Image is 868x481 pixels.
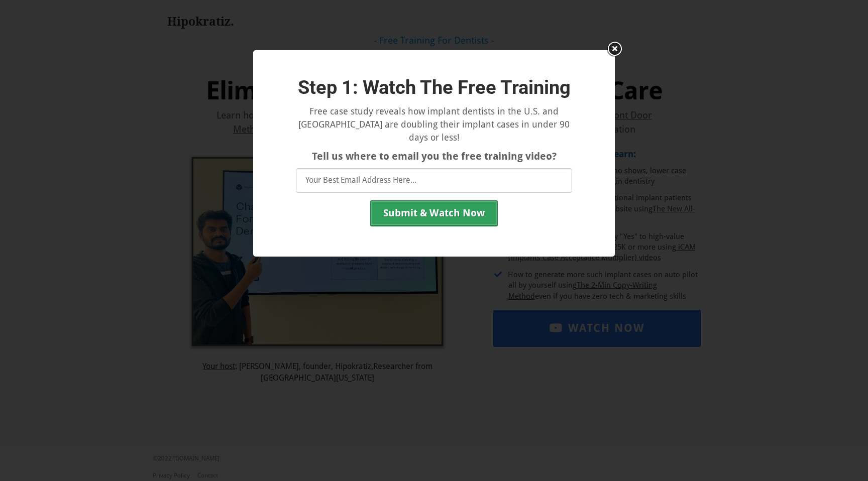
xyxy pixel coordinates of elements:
span: Submit & Watch Now [383,207,485,219]
b: Tell us where to email you the free training video? [312,150,557,162]
div: Free case study reveals how implant dentists in the U.S. and [GEOGRAPHIC_DATA] are doubling their... [296,105,572,144]
b: Step 1: Watch The Free Training [298,76,571,98]
input: Your Best Email Address Here... [296,168,572,193]
a: Submit & Watch Now [370,200,498,227]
